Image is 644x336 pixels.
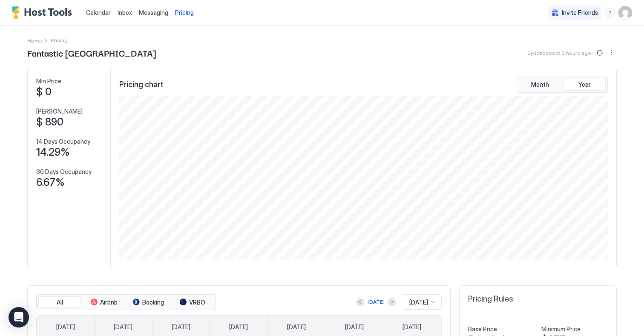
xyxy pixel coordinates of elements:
[618,6,632,20] div: User profile
[100,299,118,306] span: Airbnb
[368,298,385,306] div: [DATE]
[57,299,63,306] span: All
[531,81,549,88] span: Month
[36,85,52,98] span: $ 0
[86,9,111,16] span: Calendar
[36,77,61,85] span: Min Price
[139,9,168,16] span: Messaging
[287,323,306,331] span: [DATE]
[345,323,364,331] span: [DATE]
[605,8,615,18] div: menu
[402,323,421,331] span: [DATE]
[51,37,68,43] span: Breadcrumb
[36,138,90,145] span: 14 Days Occupancy
[527,50,591,56] span: Synced about 3 hours ago
[27,46,156,59] span: Fantastic [GEOGRAPHIC_DATA]
[12,6,76,19] a: Host Tools Logo
[607,48,617,58] button: More options
[114,323,132,331] span: [DATE]
[36,116,63,128] span: $ 890
[118,8,132,17] a: Inbox
[9,307,29,327] div: Open Intercom Messenger
[36,294,216,310] div: tab-group
[388,298,396,306] button: Next month
[541,325,581,333] span: Minimum Price
[366,297,386,307] button: [DATE]
[229,323,248,331] span: [DATE]
[36,176,65,189] span: 6.67%
[171,296,214,308] button: VRBO
[607,48,617,58] div: menu
[119,80,163,90] span: Pricing chart
[562,9,598,17] span: Invite Friends
[127,296,170,308] button: Booking
[356,298,365,306] button: Previous month
[409,299,428,306] span: [DATE]
[189,299,205,306] span: VRBO
[595,48,605,58] button: Sync prices
[83,296,125,308] button: Airbnb
[38,296,81,308] button: All
[519,79,561,91] button: Month
[36,168,92,176] span: 30 Days Occupancy
[578,81,591,88] span: Year
[27,36,42,45] a: Home
[86,8,111,17] a: Calendar
[563,79,606,91] button: Year
[118,9,132,16] span: Inbox
[36,146,70,159] span: 14.29%
[468,325,497,333] span: Base Price
[468,294,513,304] span: Pricing Rules
[175,9,194,17] span: Pricing
[139,8,168,17] a: Messaging
[56,323,75,331] span: [DATE]
[142,299,164,306] span: Booking
[172,323,190,331] span: [DATE]
[27,36,42,45] div: Breadcrumb
[27,37,42,44] span: Home
[517,77,608,93] div: tab-group
[36,108,83,115] span: [PERSON_NAME]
